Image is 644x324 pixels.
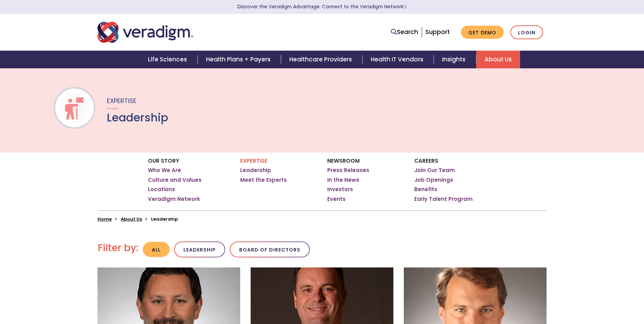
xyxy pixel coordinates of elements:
a: In the News [327,177,359,184]
a: Search [391,27,418,37]
h1: Leadership [107,111,168,124]
a: Meet the Experts [240,177,287,184]
a: Home [97,216,112,222]
a: Health Plans + Payers [198,51,281,68]
img: Veradigm logo [97,21,193,44]
a: Investors [327,186,353,193]
a: Veradigm Network [148,196,200,203]
button: Board of Directors [230,241,310,258]
a: Events [327,196,346,203]
button: Leadership [174,241,225,258]
a: Who We Are [148,167,181,174]
a: Life Sciences [140,51,197,68]
a: Leadership [240,167,271,174]
a: Culture and Values [148,177,202,184]
a: About Us [476,51,520,68]
a: Health IT Vendors [362,51,434,68]
a: Press Releases [327,167,369,174]
a: Discover the Veradigm Advantage: Connect to the Veradigm NetworkLearn More [237,3,407,10]
h2: Filter by: [98,242,138,254]
span: Expertise [107,96,136,105]
a: Locations [148,186,175,193]
a: Insights [434,51,476,68]
button: All [143,242,170,257]
a: Support [425,28,450,36]
a: Benefits [414,186,437,193]
a: Early Talent Program [414,196,473,203]
a: Healthcare Providers [281,51,362,68]
a: Get Demo [461,26,504,39]
a: Join Our Team [414,167,455,174]
a: Login [510,25,543,40]
span: Learn More [404,3,407,10]
a: About Us [121,216,142,222]
a: Job Openings [414,177,453,184]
